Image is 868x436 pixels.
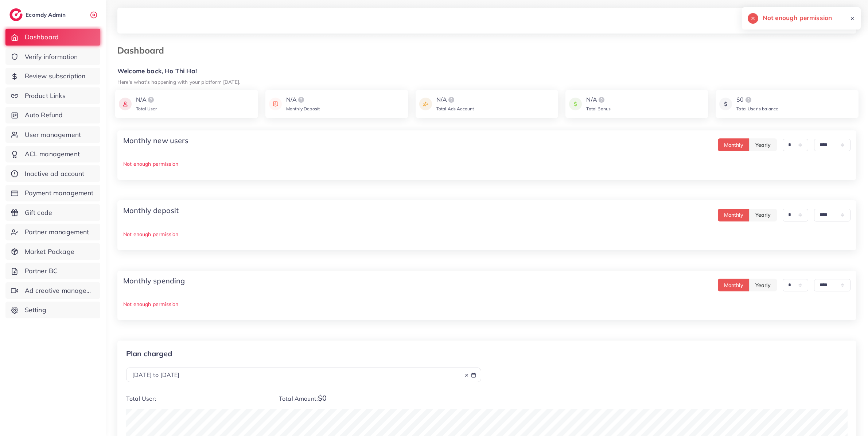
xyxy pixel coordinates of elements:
[119,95,132,113] img: icon payment
[25,286,95,295] span: Ad creative management
[719,95,732,113] img: icon payment
[25,32,59,42] span: Dashboard
[718,138,750,151] button: Monthly
[569,95,582,113] img: icon payment
[718,209,750,221] button: Monthly
[736,106,778,111] span: Total User’s balance
[123,230,851,239] p: Not enough permission
[5,48,100,65] a: Verify information
[286,106,320,111] span: Monthly Deposit
[749,279,777,291] button: Yearly
[5,68,100,85] a: Review subscription
[5,87,100,104] a: Product Links
[5,29,100,46] a: Dashboard
[5,243,100,260] a: Market Package
[123,160,851,168] p: Not enough permission
[136,106,157,111] span: Total User
[5,146,100,162] a: ACL management
[123,136,188,145] h4: Monthly new users
[718,279,750,291] button: Monthly
[744,95,753,104] img: logo
[25,169,85,178] span: Inactive ad account
[126,349,481,358] p: Plan charged
[597,95,606,104] img: logo
[25,208,52,217] span: Gift code
[123,276,185,285] h4: Monthly spending
[117,45,170,56] h3: Dashboard
[318,393,327,402] span: $0
[25,91,66,101] span: Product Links
[749,138,777,151] button: Yearly
[25,188,94,198] span: Payment management
[297,95,305,104] img: logo
[5,107,100,123] a: Auto Refund
[117,79,240,85] small: Here's what's happening with your platform [DATE].
[436,95,474,104] div: N/A
[147,95,155,104] img: logo
[9,8,23,21] img: logo
[123,300,851,309] p: Not enough permission
[586,95,611,104] div: N/A
[436,106,474,111] span: Total Ads Account
[25,130,81,140] span: User management
[25,149,80,159] span: ACL management
[25,71,86,81] span: Review subscription
[286,95,320,104] div: N/A
[5,263,100,279] a: Partner BC
[126,394,267,403] p: Total User:
[25,266,58,276] span: Partner BC
[269,95,282,113] img: icon payment
[5,204,100,221] a: Gift code
[25,227,89,237] span: Partner management
[117,67,856,75] h5: Welcome back, Ho Thi Ha!
[763,13,832,23] h5: Not enough permission
[132,371,180,378] span: [DATE] to [DATE]
[136,95,157,104] div: N/A
[749,209,777,221] button: Yearly
[25,110,63,120] span: Auto Refund
[586,106,611,111] span: Total Bonus
[5,185,100,201] a: Payment management
[123,206,179,215] h4: Monthly deposit
[25,52,78,62] span: Verify information
[5,165,100,182] a: Inactive ad account
[447,95,456,104] img: logo
[419,95,432,113] img: icon payment
[5,224,100,240] a: Partner management
[5,126,100,143] a: User management
[26,11,67,18] h2: Ecomdy Admin
[25,305,46,315] span: Setting
[5,282,100,299] a: Ad creative management
[9,8,67,21] a: logoEcomdy Admin
[279,394,481,403] p: Total Amount:
[25,247,74,256] span: Market Package
[736,95,778,104] div: $0
[5,302,100,318] a: Setting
